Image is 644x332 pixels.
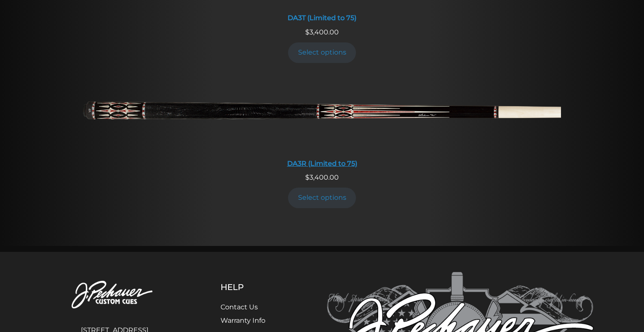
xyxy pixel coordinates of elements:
[221,316,265,324] a: Warranty Info
[83,159,561,167] div: DA3R (Limited to 75)
[288,42,356,63] a: Add to cart: “DA3T (Limited to 75)”
[288,188,356,208] a: Add to cart: “DA3R (Limited to 75)”
[50,272,179,319] img: Pechauer Custom Cues
[83,14,561,22] div: DA3T (Limited to 75)
[221,303,258,311] a: Contact Us
[305,28,339,36] span: 3,400.00
[221,282,286,292] h5: Help
[305,173,309,181] span: $
[305,173,339,181] span: 3,400.00
[83,75,561,173] a: DA3R (Limited to 75) DA3R (Limited to 75)
[305,28,309,36] span: $
[83,75,561,154] img: DA3R (Limited to 75)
